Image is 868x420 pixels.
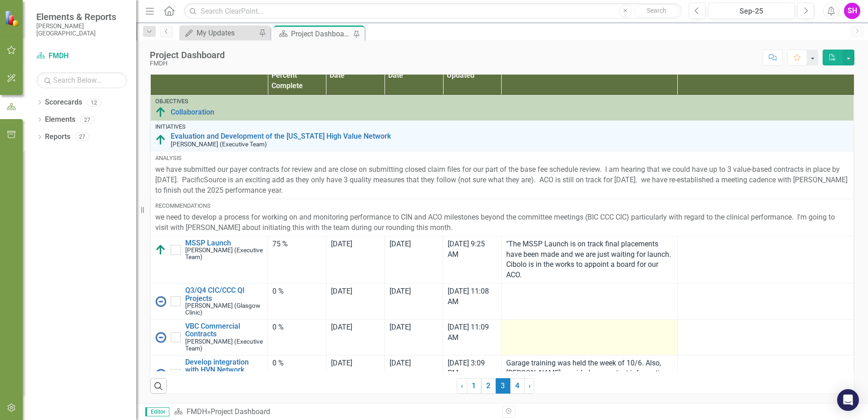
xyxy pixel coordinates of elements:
td: Double-Click to Edit [326,284,385,320]
td: Double-Click to Edit Right Click for Context Menu [151,95,854,120]
p: we need to develop a process for working on and monitoring performance to CIN and ACO milestones ... [155,212,849,233]
div: 27 [75,133,89,141]
a: Q3/Q4 CIC/CCC QI Projects [185,286,263,302]
a: 2 [481,378,496,394]
span: ‹ [461,381,463,390]
div: 27 [80,116,94,124]
td: Double-Click to Edit [677,319,853,355]
div: Project Dashboard [291,28,351,40]
td: Double-Click to Edit [385,284,443,320]
div: Project Dashboard [211,407,270,416]
div: [DATE] 9:25 AM [448,239,497,260]
td: Double-Click to Edit [677,236,853,283]
p: "The MSSP Launch is on track final placements have been made and we are just waiting for launch. ... [506,239,673,280]
td: Double-Click to Edit [677,284,853,320]
img: No Information [155,296,166,307]
button: Search [634,5,680,17]
a: Scorecards [45,97,82,108]
img: No Information [155,369,166,380]
small: [PERSON_NAME] (Executive Team) [171,141,267,148]
td: Double-Click to Edit Right Click for Context Menu [151,319,268,355]
td: Double-Click to Edit [385,355,443,402]
a: FMDH [36,51,127,61]
td: Double-Click to Edit [385,319,443,355]
img: ClearPoint Strategy [4,10,21,27]
p: Garage training was held the week of 10/6. Also, [PERSON_NAME] provided our contact information f... [506,358,673,400]
img: Above Target [155,107,166,118]
div: 75 % [272,239,321,250]
a: VBC Commercial Contracts [185,322,263,338]
span: [DATE] [331,323,352,331]
td: Double-Click to Edit [326,319,385,355]
span: [DATE] [390,359,411,367]
button: SH [844,3,860,19]
td: Double-Click to Edit [268,319,326,355]
a: MSSP Launch [185,239,263,247]
td: Double-Click to Edit [501,284,677,320]
a: Evaluation and Development of the [US_STATE] High Value Network [171,132,849,140]
td: Double-Click to Edit [268,355,326,402]
td: Double-Click to Edit [501,236,677,283]
div: 12 [87,99,101,106]
div: Project Dashboard [150,50,225,60]
td: Double-Click to Edit [677,355,853,402]
div: Analysis [155,154,849,162]
div: 0 % [272,358,321,369]
span: 3 [496,378,510,394]
div: Initiatives [155,124,849,130]
div: My Updates [197,27,256,39]
p: we have submitted our payer contracts for review and are close on submitting closed claim files f... [155,165,849,196]
span: [DATE] [390,287,411,295]
div: 0 % [272,286,321,297]
span: › [528,381,531,390]
div: » [174,407,495,417]
span: Editor [145,407,169,416]
a: Reports [45,132,70,142]
input: Search Below... [36,72,127,88]
img: Above Target [155,245,166,255]
div: Sep-25 [711,6,792,17]
td: Double-Click to Edit [385,236,443,283]
a: Develop integration with HVN Network Technology [185,358,263,382]
td: Double-Click to Edit [151,199,854,236]
td: Double-Click to Edit [151,151,854,199]
div: [DATE] 11:08 AM [448,286,497,307]
td: Double-Click to Edit Right Click for Context Menu [151,284,268,320]
img: No Information [155,332,166,343]
div: [DATE] 3:09 PM [448,358,497,379]
td: Double-Click to Edit [268,236,326,283]
a: FMDH [187,407,207,416]
a: 4 [510,378,525,394]
a: Collaboration [171,108,849,116]
span: Elements & Reports [36,11,127,22]
div: Objectives [155,98,849,105]
div: [DATE] 11:09 AM [448,322,497,343]
td: Double-Click to Edit [326,236,385,283]
span: [DATE] [331,287,352,295]
td: Double-Click to Edit [326,355,385,402]
td: Double-Click to Edit Right Click for Context Menu [151,120,854,151]
small: [PERSON_NAME] (Glasgow Clinic) [185,302,263,316]
a: 1 [467,378,481,394]
td: Double-Click to Edit Right Click for Context Menu [151,236,268,283]
small: [PERSON_NAME] (Executive Team) [185,247,263,260]
small: [PERSON_NAME] (Executive Team) [185,338,263,352]
td: Double-Click to Edit Right Click for Context Menu [151,355,268,402]
span: [DATE] [390,240,411,248]
img: Above Target [155,135,166,145]
div: Open Intercom Messenger [837,389,859,411]
button: Sep-25 [708,3,795,19]
span: Search [647,7,666,14]
small: [PERSON_NAME][GEOGRAPHIC_DATA] [36,22,127,37]
div: FMDH [150,60,225,67]
span: [DATE] [331,240,352,248]
td: Double-Click to Edit [501,355,677,402]
td: Double-Click to Edit [268,284,326,320]
a: Elements [45,115,75,125]
td: Double-Click to Edit [501,319,677,355]
a: My Updates [182,27,256,39]
div: Recommendations [155,202,849,210]
span: [DATE] [390,323,411,331]
input: Search ClearPoint... [184,3,682,19]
